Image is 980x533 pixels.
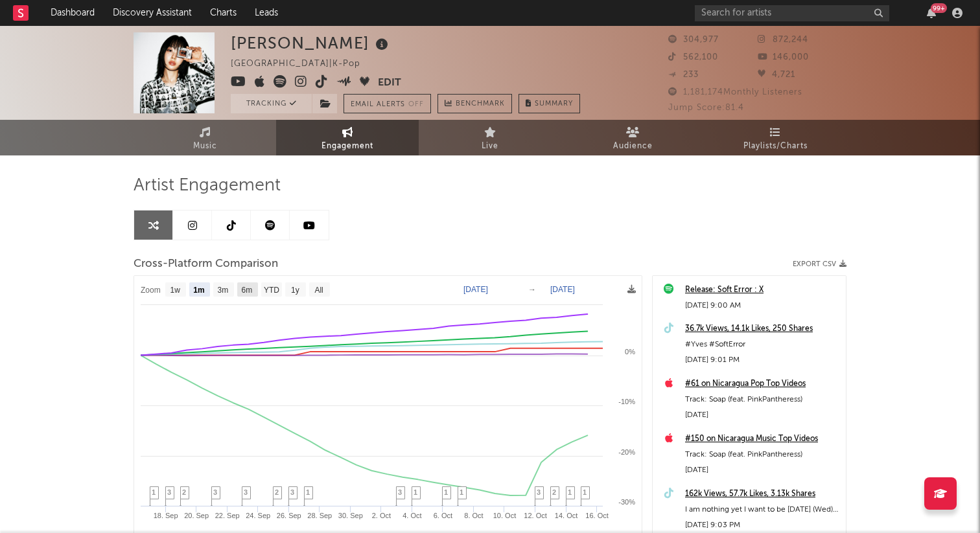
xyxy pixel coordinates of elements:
[246,512,270,519] text: 24. Sep
[685,282,839,298] a: Release: Soft Error : X
[685,392,839,407] div: Track: Soap (feat. PinkPantheress)
[552,488,556,496] span: 2
[414,488,417,496] span: 1
[685,486,839,502] a: 162k Views, 57.7k Likes, 3.13k Shares
[927,8,936,18] button: 99+
[291,286,299,295] text: 1y
[134,120,276,155] a: Music
[152,488,156,496] span: 1
[456,96,505,112] span: Benchmark
[535,100,573,108] span: Summary
[141,286,161,295] text: Zoom
[307,512,332,519] text: 28. Sep
[568,488,572,496] span: 1
[618,398,635,405] text: -10%
[613,139,653,154] span: Audience
[244,488,248,496] span: 3
[625,348,635,356] text: 0%
[464,512,483,519] text: 8. Oct
[231,32,391,54] div: [PERSON_NAME]
[685,376,839,392] a: #61 on Nicaragua Pop Top Videos
[321,139,373,154] span: Engagement
[182,488,186,496] span: 2
[170,286,181,295] text: 1w
[583,488,587,496] span: 1
[685,502,839,517] div: I am nothing yet I want to be [DATE] (Wed) 1PM KST #Yves #ExMachina
[668,104,744,112] span: Jump Score: 81.4
[524,512,546,519] text: 12. Oct
[398,488,402,496] span: 3
[463,285,488,294] text: [DATE]
[561,120,704,155] a: Audience
[402,512,421,519] text: 4. Oct
[167,488,171,496] span: 3
[758,36,808,44] span: 872,244
[493,512,516,519] text: 10. Oct
[275,488,279,496] span: 2
[419,120,561,155] a: Live
[685,321,839,337] a: 36.7k Views, 14.1k Likes, 250 Shares
[231,56,375,72] div: [GEOGRAPHIC_DATA] | K-Pop
[482,139,498,154] span: Live
[408,101,424,108] em: Off
[685,462,839,478] div: [DATE]
[134,256,278,272] span: Cross-Platform Comparison
[618,498,635,506] text: -30%
[519,94,580,113] button: Summary
[184,512,209,519] text: 20. Sep
[685,431,839,447] a: #150 on Nicaragua Music Top Videos
[290,488,294,496] span: 3
[585,512,608,519] text: 16. Oct
[372,512,391,519] text: 2. Oct
[685,352,839,368] div: [DATE] 9:01 PM
[460,488,463,496] span: 1
[704,120,846,155] a: Playlists/Charts
[685,447,839,462] div: Track: Soap (feat. PinkPantheress)
[193,286,204,295] text: 1m
[555,512,577,519] text: 14. Oct
[528,285,536,294] text: →
[154,512,178,519] text: 18. Sep
[338,512,363,519] text: 30. Sep
[213,488,217,496] span: 3
[618,448,635,456] text: -20%
[758,53,809,62] span: 146,000
[758,71,795,79] span: 4,721
[668,71,699,79] span: 233
[668,53,718,62] span: 562,100
[218,286,229,295] text: 3m
[685,298,839,313] div: [DATE] 9:00 AM
[685,517,839,533] div: [DATE] 9:03 PM
[793,260,846,268] button: Export CSV
[743,139,808,154] span: Playlists/Charts
[537,488,541,496] span: 3
[550,285,575,294] text: [DATE]
[193,139,217,154] span: Music
[314,286,323,295] text: All
[344,94,431,113] button: Email AlertsOff
[685,337,839,352] div: #Yves #SoftError
[231,94,312,113] button: Tracking
[276,120,419,155] a: Engagement
[378,75,401,91] button: Edit
[444,488,448,496] span: 1
[242,286,253,295] text: 6m
[668,36,719,44] span: 304,977
[306,488,310,496] span: 1
[434,512,452,519] text: 6. Oct
[277,512,301,519] text: 26. Sep
[134,178,281,194] span: Artist Engagement
[264,286,279,295] text: YTD
[685,407,839,423] div: [DATE]
[215,512,240,519] text: 22. Sep
[437,94,512,113] a: Benchmark
[668,88,802,96] span: 1,181,174 Monthly Listeners
[695,5,889,21] input: Search for artists
[931,3,947,13] div: 99 +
